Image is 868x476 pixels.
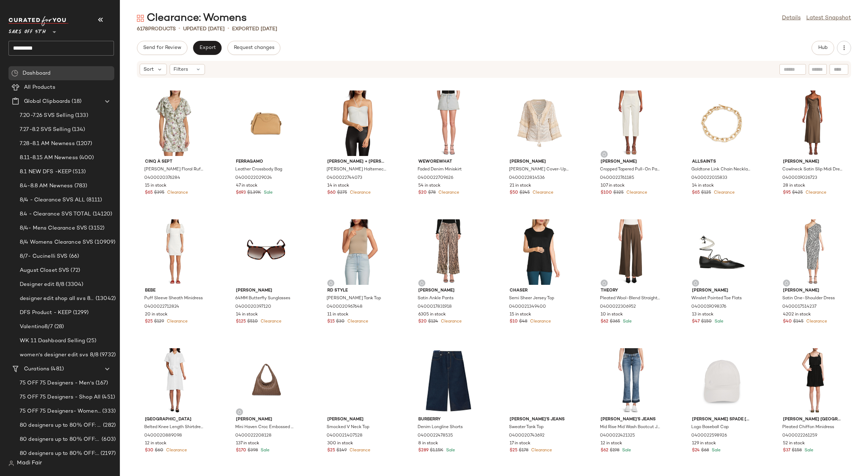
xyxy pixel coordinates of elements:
p: Exported [DATE] [232,25,277,33]
img: 0400022306952_PECAN [595,219,666,285]
span: 0400020397120 [235,304,271,310]
span: 17 in stock [510,440,530,447]
img: 0400020743692_IVORY [504,348,575,414]
span: Burberry [418,416,478,423]
span: Sale [621,448,631,453]
span: 0400022261259 [782,433,817,439]
span: Leather Crossbody Bag [235,167,282,173]
span: [PERSON_NAME] [783,159,843,165]
span: (14120) [91,210,113,218]
span: Cinq à Sept [145,159,205,165]
span: 0400022744073 [327,175,362,181]
span: (28) [53,323,64,331]
span: 6178 [137,26,148,32]
span: [PERSON_NAME] [601,159,661,165]
span: RD style [327,288,387,294]
img: 0400022208128_CEDAR [230,348,302,414]
span: Clearance [712,190,735,195]
span: 10 in stock [601,312,623,318]
span: 0400022709626 [418,175,453,181]
span: Puff Sleeve Sheath Minidress [144,295,203,302]
span: $68 [701,447,709,454]
span: $65 [692,190,700,196]
img: svg%3e [602,152,606,156]
span: Denim Longline Shorts [418,424,463,431]
span: 8.11-8.15 AM Newness [20,154,78,162]
span: (18) [70,98,81,106]
span: Madi Fair [17,459,42,468]
span: Sale [445,448,455,453]
span: Clearance [529,319,551,324]
span: Designer edit 8/8 [20,281,64,289]
span: Cropped Tapered Pull-On Pants [600,167,660,173]
span: 21 in stock [510,183,531,189]
a: Details [782,14,801,23]
span: $78 [428,190,436,196]
span: 0400022208128 [235,433,272,439]
span: [PERSON_NAME] [236,288,296,294]
span: Hub [818,45,828,51]
span: DFS Product - KEEP [20,309,72,317]
span: (9732) [98,351,116,359]
span: 0400022761185 [600,175,634,181]
span: [GEOGRAPHIC_DATA] [145,416,205,423]
img: svg%3e [784,281,789,285]
span: 13 in stock [692,312,714,318]
img: 0400022421325 [595,348,666,414]
span: 54 in stock [418,183,441,189]
img: 0400020397120 [230,219,302,285]
img: 0400022709626_SUPERLIGHTBLUE [413,90,484,156]
span: Export [199,45,216,51]
span: Satin One-Shoulder Dress [782,295,835,302]
span: August Closet SVS [20,267,69,275]
img: 0400022712824_WHITE [139,219,211,285]
span: Belted Knee Length Shirtdress [144,424,204,431]
span: designer edit shop all svs 8/8 [20,295,94,303]
span: [PERSON_NAME] [418,288,478,294]
span: $40 [783,319,792,325]
span: $124 [428,319,438,325]
span: Clearance [805,319,827,324]
span: 14 in stock [236,312,258,318]
span: 52 in stock [783,440,805,447]
a: Latest Snapshot [806,14,851,23]
span: [PERSON_NAME] [327,416,387,423]
span: 12 in stock [145,440,166,447]
span: $30 [145,447,153,454]
span: $275 [337,190,347,196]
span: $62 [601,447,608,454]
span: $398 [248,447,258,454]
span: Sale [803,448,813,453]
img: svg%3e [602,281,606,285]
span: 8/7- Cucinelli SVS [20,252,68,261]
span: Clearance [531,190,553,195]
img: 0400020967648_NOMAD [322,219,393,285]
span: 8 in stock [418,440,438,447]
span: [PERSON_NAME] [GEOGRAPHIC_DATA] [783,416,843,423]
span: Sale [259,448,269,453]
span: Pleated Chiffon Minidress [782,424,834,431]
span: 129 in stock [692,440,716,447]
span: Sale [621,319,632,324]
span: Winslet Pointed Toe Flats [691,295,742,302]
span: $65 [145,190,153,196]
span: $125 [236,319,246,325]
span: [PERSON_NAME] [510,159,570,165]
button: Export [193,41,221,55]
span: Clearance [166,190,188,195]
span: Clearance [348,190,371,195]
span: $289 [418,447,429,454]
span: 0400020743692 [509,433,545,439]
span: (1299) [72,309,89,317]
span: Clearance [625,190,647,195]
span: 0400022421325 [600,433,635,439]
span: [PERSON_NAME]'s Jeans [601,416,661,423]
span: 0400019098376 [691,304,726,310]
img: 0400022744073_SOFTWHITE [322,90,393,156]
img: 0400022761185_OFFWHITE [595,90,666,156]
img: 0400020376284_IVORYMULTI [139,90,211,156]
span: Mini Haven Croc Embossed Leather Hobo Bag [235,424,295,431]
span: Faded Denim Miniskirt [418,167,462,173]
span: $20 [418,190,427,196]
span: $100 [601,190,612,196]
